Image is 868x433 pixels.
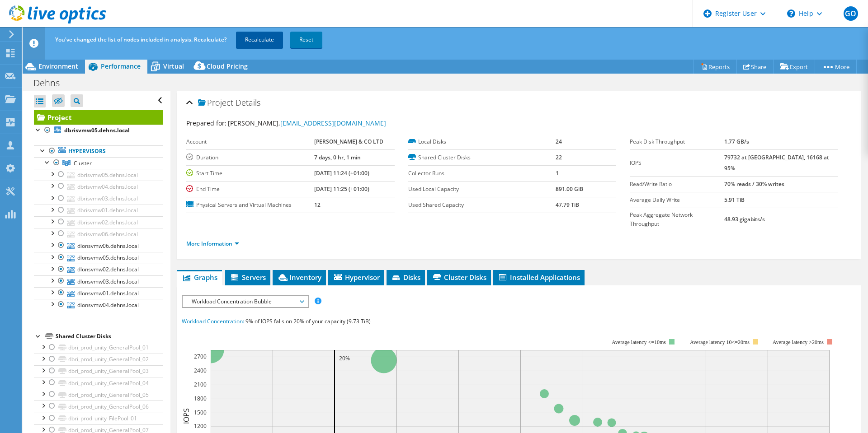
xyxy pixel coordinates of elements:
[612,339,666,345] tspan: Average latency <=10ms
[630,180,724,189] label: Read/Write Ratio
[34,216,163,228] a: dbrisvmw02.dehns.local
[34,252,163,264] a: dlonsvmw05.dehns.local
[34,228,163,240] a: dbrisvmw06.dehns.local
[34,264,163,275] a: dlonsvmw02.dehns.local
[693,60,737,74] a: Reports
[34,400,163,412] a: dbri_prod_unity_GeneralPool_06
[186,119,226,127] label: Prepared for:
[236,32,283,48] a: Recalculate
[34,205,163,216] a: dbrisvmw01.dehns.local
[236,97,260,108] span: Details
[34,110,163,125] a: Project
[408,137,556,146] label: Local Disks
[34,181,163,192] a: dbrisvmw04.dehns.local
[787,9,795,18] svg: \n
[186,153,314,162] label: Duration
[314,138,383,145] b: [PERSON_NAME] & CO LTD
[408,169,556,178] label: Collector Runs
[290,32,322,48] a: Reset
[34,169,163,181] a: dbrisvmw05.dehns.local
[391,273,420,282] span: Disks
[408,200,556,210] label: Used Shared Capacity
[34,365,163,377] a: dbri_prod_unity_GeneralPool_03
[182,273,217,282] span: Graphs
[64,126,130,134] b: dbrisvmw05.dehns.local
[280,119,386,127] a: [EMAIL_ADDRESS][DOMAIN_NAME]
[194,381,207,388] text: 2100
[724,154,829,172] b: 79732 at [GEOGRAPHIC_DATA], 16168 at 95%
[34,145,163,157] a: Hypervisors
[277,273,321,282] span: Inventory
[314,201,321,209] b: 12
[408,185,556,194] label: Used Local Capacity
[498,273,580,282] span: Installed Applications
[333,273,380,282] span: Hypervisor
[630,210,724,228] label: Peak Aggregate Network Throughput
[724,196,745,204] b: 5.91 TiB
[314,169,369,177] b: [DATE] 11:24 (+01:00)
[556,201,579,209] b: 47.79 TiB
[34,240,163,251] a: dlonsvmw06.dehns.local
[186,200,314,210] label: Physical Servers and Virtual Machines
[815,60,857,74] a: More
[38,62,78,70] span: Environment
[34,377,163,389] a: dbri_prod_unity_GeneralPool_04
[844,6,858,21] span: GO
[186,169,314,178] label: Start Time
[34,193,163,205] a: dbrisvmw03.dehns.local
[194,422,207,430] text: 1200
[186,137,314,146] label: Account
[432,273,486,282] span: Cluster Disks
[29,78,74,88] h1: Dehns
[34,125,163,136] a: dbrisvmw05.dehns.local
[34,287,163,299] a: dlonsvmw01.dehns.local
[163,62,184,70] span: Virtual
[630,158,724,168] label: IOPS
[181,408,191,424] text: IOPS
[182,317,244,325] span: Workload Concentration:
[194,395,207,402] text: 1800
[34,157,163,169] a: Cluster
[74,159,92,167] span: Cluster
[34,275,163,287] a: dlonsvmw03.dehns.local
[230,273,266,282] span: Servers
[34,354,163,365] a: dbri_prod_unity_GeneralPool_02
[187,296,303,307] span: Workload Concentration Bubble
[724,180,784,188] b: 70% reads / 30% writes
[339,354,350,362] text: 20%
[194,367,207,374] text: 2400
[724,138,749,145] b: 1.77 GB/s
[101,62,141,70] span: Performance
[630,137,724,146] label: Peak Disk Throughput
[186,185,314,194] label: End Time
[630,196,724,205] label: Average Daily Write
[198,98,233,107] span: Project
[773,60,815,74] a: Export
[556,185,583,193] b: 891.00 GiB
[408,153,556,162] label: Shared Cluster Disks
[724,215,765,223] b: 48.93 gigabits/s
[228,119,386,127] span: [PERSON_NAME],
[690,339,750,345] tspan: Average latency 10<=20ms
[55,36,226,43] span: You've changed the list of nodes included in analysis. Recalculate?
[773,339,824,345] text: Average latency >20ms
[556,154,562,161] b: 22
[186,240,239,247] a: More Information
[207,62,248,70] span: Cloud Pricing
[34,299,163,311] a: dlonsvmw04.dehns.local
[314,185,369,193] b: [DATE] 11:25 (+01:00)
[556,169,559,177] b: 1
[736,60,774,74] a: Share
[556,138,562,145] b: 24
[245,317,371,325] span: 9% of IOPS falls on 20% of your capacity (9.73 TiB)
[34,413,163,424] a: dbri_prod_unity_FilePool_01
[56,331,163,342] div: Shared Cluster Disks
[194,409,207,416] text: 1500
[194,353,207,360] text: 2700
[34,389,163,400] a: dbri_prod_unity_GeneralPool_05
[314,154,361,161] b: 7 days, 0 hr, 1 min
[34,342,163,354] a: dbri_prod_unity_GeneralPool_01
